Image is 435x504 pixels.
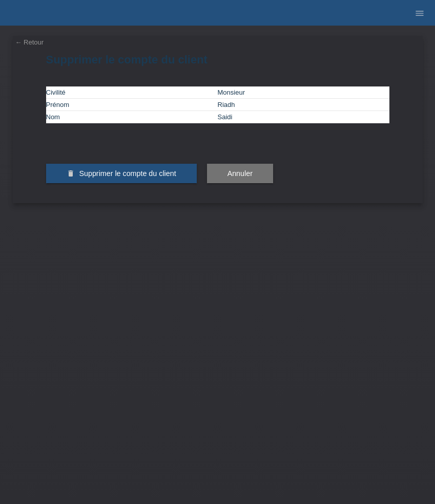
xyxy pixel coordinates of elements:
td: Nom [46,111,218,123]
span: Supprimer le compte du client [79,169,176,178]
td: Riadh [218,99,389,111]
h1: Supprimer le compte du client [46,53,389,66]
button: Annuler [207,164,273,183]
td: Civilité [46,86,218,99]
td: Monsieur [218,86,389,99]
i: delete [67,169,75,178]
a: menu [409,10,430,16]
td: Saidi [218,111,389,123]
i: menu [415,8,425,18]
button: delete Supprimer le compte du client [46,164,197,183]
td: Prénom [46,99,218,111]
span: Annuler [227,169,253,178]
a: ← Retour [15,38,44,46]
